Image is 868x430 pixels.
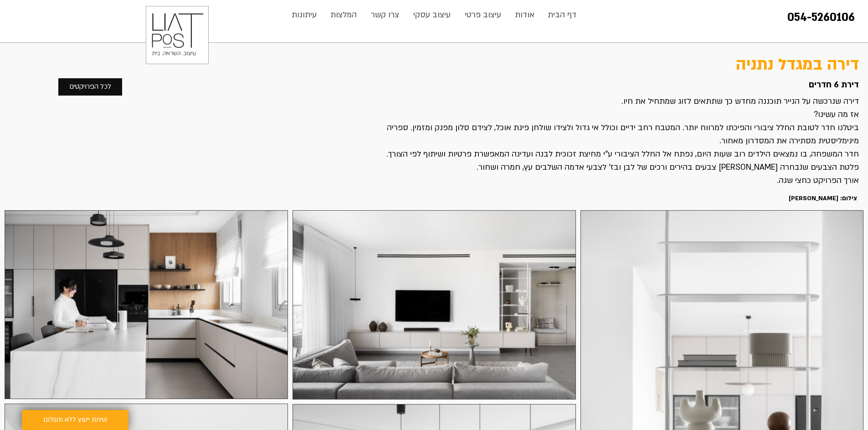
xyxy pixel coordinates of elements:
p: דף הבית [543,6,581,24]
span: צילום: [PERSON_NAME] [789,194,857,202]
nav: אתר [284,6,584,24]
p: עיתונות [287,6,321,24]
p: המלצות [326,6,361,24]
a: עיתונות [285,6,324,24]
p: עיצוב פרטי [460,6,506,24]
span: דירה במגדל נתניה [736,54,859,76]
p: צרו קשר [366,6,404,24]
a: דף הבית [541,6,583,24]
a: עיצוב פרטי [458,6,508,24]
span: דירת 6 חדרים [809,79,859,91]
a: שיחת ייעוץ ללא תשלום [22,410,128,430]
a: המלצות [324,6,364,24]
a: לכל הפרויקטים [58,78,123,96]
a: עיצוב עסקי [406,6,458,24]
a: צרו קשר [364,6,406,24]
p: עיצוב עסקי [409,6,455,24]
span: לכל הפרויקטים [69,81,111,92]
p: אודות [510,6,539,24]
a: אודות [508,6,541,24]
span: שיחת ייעוץ ללא תשלום [43,415,107,425]
a: 054-5260106 [787,10,855,25]
span: דירה שנרכשה על הנייר תוכננה מחדש כך שתתאים לזוג שמתחיל את חיו. אז מה עשינו? ביטלנו חדר לטובת החלל... [386,96,859,186]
